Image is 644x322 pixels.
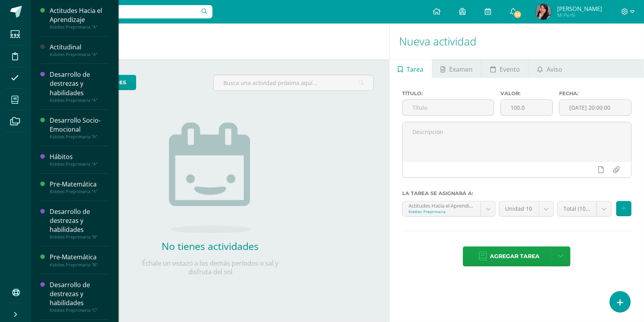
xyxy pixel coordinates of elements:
input: Busca una actividad próxima aquí... [214,75,373,90]
div: Kiddies Preprimaria "B" [50,262,109,268]
p: Échale un vistazo a los demás períodos o sal y disfruta del sol [132,259,288,276]
span: Unidad 10 [505,201,533,216]
img: no_activities.png [169,123,251,233]
h1: Actividades [41,24,380,59]
label: Título: [402,90,494,96]
div: Kiddies Preprimaria "A" [50,52,109,57]
div: Kiddies Preprimaria "A" [50,189,109,194]
a: Desarrollo de destrezas y habilidadesKiddies Preprimaria "A" [50,70,109,103]
div: Kiddies Preprimaria "B" [50,234,109,240]
div: Kiddies Preprimaria "A" [50,161,109,167]
div: Pre-Matemática [50,253,109,262]
div: Actitudes Hacia el Aprendizaje [50,6,109,24]
a: Unidad 10 [499,201,554,216]
a: Actitudes Hacia el AprendizajeKiddies Preprimaria "A" [50,6,109,30]
input: Busca un usuario... [36,5,212,18]
a: Evento [482,59,528,78]
div: Kiddies Preprimaria "C" [50,308,109,313]
div: Desarrollo Socio-Emocional [50,116,109,134]
label: Fecha: [559,90,631,96]
a: Pre-MatemáticaKiddies Preprimaria "A" [50,180,109,194]
a: Desarrollo de destrezas y habilidadesKiddies Preprimaria "B" [50,207,109,240]
div: Kiddies Preprimaria "A" [50,98,109,103]
label: Valor: [500,90,553,96]
span: Examen [450,60,473,79]
h1: Nueva actividad [399,24,635,59]
input: Puntos máximos [501,100,553,115]
span: Aviso [547,60,562,79]
span: Agregar tarea [490,247,540,266]
div: Pre-Matemática [50,180,109,189]
div: Kiddies Preprimaria [408,209,475,214]
span: [PERSON_NAME] [557,5,602,13]
a: Tarea [390,59,432,78]
div: Desarrollo de destrezas y habilidades [50,70,109,97]
span: 33 [513,10,522,19]
div: Kiddies Preprimaria "A" [50,134,109,139]
div: Kiddies Preprimaria "A" [50,24,109,30]
input: Fecha de entrega [559,100,631,115]
span: Tarea [407,60,423,79]
a: Aviso [529,59,570,78]
a: Actitudes Hacia el Aprendizaje 'A'Kiddies Preprimaria [403,201,496,216]
span: Total (100.0%) [563,201,591,216]
a: Examen [432,59,481,78]
label: La tarea se asignará a: [402,190,631,196]
a: Desarrollo Socio-EmocionalKiddies Preprimaria "A" [50,116,109,139]
a: Desarrollo de destrezas y habilidadesKiddies Preprimaria "C" [50,280,109,313]
span: Evento [500,60,520,79]
a: ActitudinalKiddies Preprimaria "A" [50,43,109,57]
h2: No tienes actividades [132,239,288,253]
div: Actitudes Hacia el Aprendizaje 'A' [408,201,475,209]
input: Título [403,100,494,115]
div: Desarrollo de destrezas y habilidades [50,207,109,234]
a: HábitosKiddies Preprimaria "A" [50,152,109,167]
a: Total (100.0%) [558,201,612,216]
div: Desarrollo de destrezas y habilidades [50,280,109,308]
div: Hábitos [50,152,109,161]
a: Pre-MatemáticaKiddies Preprimaria "B" [50,253,109,267]
img: 78777cb1edfd8e19bd945e592d7f778e.png [536,4,551,20]
span: Mi Perfil [557,12,602,18]
div: Actitudinal [50,43,109,52]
